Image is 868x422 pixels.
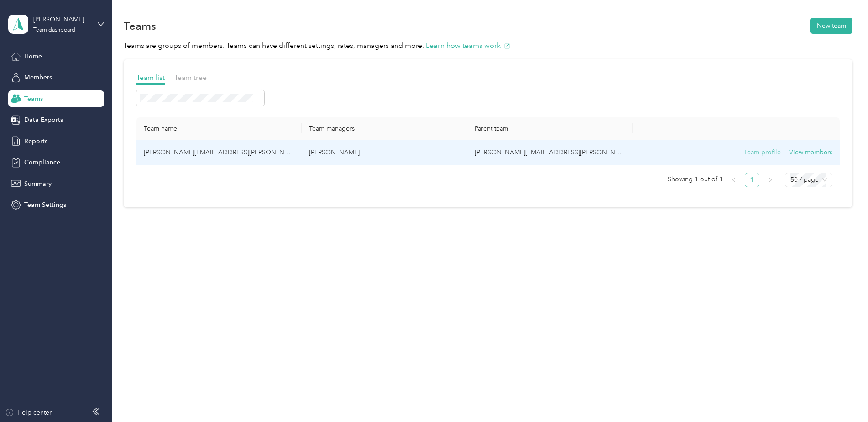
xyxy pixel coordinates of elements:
iframe: Everlance-gr Chat Button Frame [817,371,868,422]
span: Reports [24,137,47,146]
div: Page Size [785,173,832,187]
th: Team name [136,117,302,140]
span: 50 / page [790,173,827,187]
span: Data Exports [24,115,63,125]
span: left [731,177,737,183]
button: Learn how teams work [426,40,510,52]
span: Teams [24,94,43,104]
li: Next Page [763,173,778,187]
span: Members [24,73,52,82]
button: New team [810,18,852,34]
span: Compliance [24,158,60,167]
span: Showing 1 out of 1 [668,173,723,186]
span: Team Settings [24,200,66,210]
button: View members [789,148,832,158]
a: 1 [745,173,759,187]
div: Team dashboard [33,27,75,33]
span: Home [24,52,42,61]
span: Team tree [174,73,207,82]
li: Previous Page [727,173,741,187]
h1: Teams [124,21,156,31]
button: Help center [5,408,52,417]
td: stephen.kirkman@convergint.com [136,140,302,165]
button: right [763,173,778,187]
p: Teams are groups of members. Teams can have different settings, rates, managers and more. [124,40,852,52]
th: Parent team [467,117,633,140]
span: right [768,177,773,183]
li: 1 [745,173,759,187]
span: Team list [136,73,165,82]
p: [PERSON_NAME] [309,148,460,158]
span: Summary [24,179,52,189]
th: Team managers [302,117,467,140]
div: [PERSON_NAME][EMAIL_ADDRESS][PERSON_NAME][DOMAIN_NAME] [33,15,90,24]
button: left [727,173,741,187]
button: Team profile [744,148,781,158]
td: blaine.lewman@convergint.com [467,140,633,165]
